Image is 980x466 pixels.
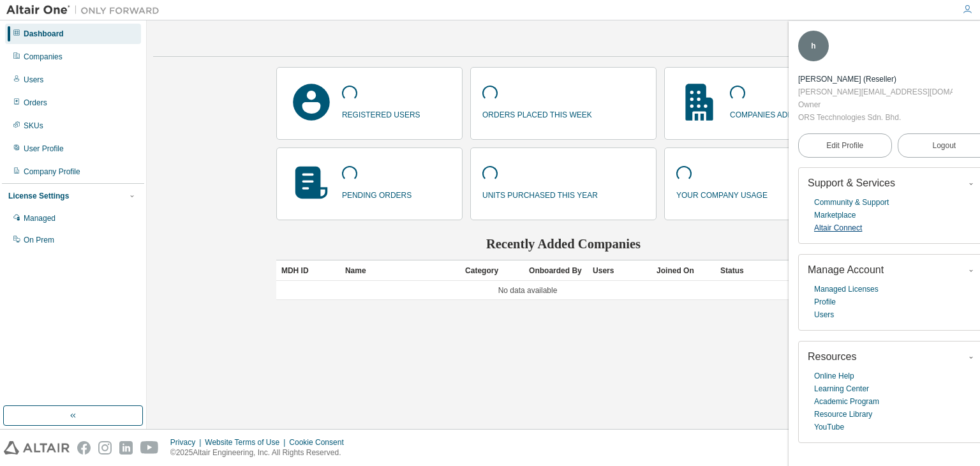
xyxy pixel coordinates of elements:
div: SKUs [24,121,43,131]
p: units purchased this year [482,186,598,201]
div: License Settings [8,191,69,201]
a: Online Help [814,370,854,382]
div: Website Terms of Use [205,437,289,447]
p: your company usage [676,186,768,201]
a: Resource Library [814,408,872,421]
span: Resources [808,351,856,362]
div: Privacy [170,437,205,447]
div: Dashboard [24,29,64,39]
img: linkedin.svg [119,441,133,455]
span: Edit Profile [826,140,863,151]
img: Altair One [6,4,166,17]
span: h [811,41,815,50]
a: Profile [814,296,836,308]
div: Cookie Consent [289,437,351,447]
div: Joined On [657,260,710,281]
div: [PERSON_NAME][EMAIL_ADDRESS][DOMAIN_NAME] [798,86,953,98]
p: orders placed this week [482,106,592,121]
div: Onboarded By [529,260,583,281]
a: Learning Center [814,382,869,395]
p: pending orders [342,186,412,201]
img: instagram.svg [98,441,112,455]
a: Users [814,308,834,321]
a: Academic Program [814,395,879,408]
h2: Recently Added Companies [276,236,850,252]
span: Logout [932,139,956,152]
div: MDH ID [281,260,335,281]
div: Orders [24,98,47,108]
p: companies added [730,106,804,121]
td: No data available [276,281,779,300]
div: hafizal hamdan (Reseller) [798,73,953,86]
img: youtube.svg [140,441,159,455]
div: Owner [798,98,953,111]
a: Community & Support [814,196,889,209]
a: Edit Profile [798,133,892,158]
div: On Prem [24,235,54,245]
div: Managed [24,213,56,223]
p: © 2025 Altair Engineering, Inc. All Rights Reserved. [170,447,352,458]
img: altair_logo.svg [4,441,70,455]
a: Managed Licenses [814,283,879,296]
div: Users [593,260,646,281]
p: registered users [342,106,420,121]
div: Users [24,75,43,85]
img: facebook.svg [77,441,91,455]
div: User Profile [24,144,64,154]
a: Altair Connect [814,222,862,234]
div: Company Profile [24,167,80,177]
a: YouTube [814,421,844,433]
div: Name [345,260,455,281]
div: Category [465,260,519,281]
div: ORS Tecchnologies Sdn. Bhd. [798,111,953,124]
span: Support & Services [808,177,895,188]
span: Manage Account [808,264,884,275]
div: Companies [24,52,63,62]
a: Marketplace [814,209,856,222]
div: Status [720,260,774,281]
